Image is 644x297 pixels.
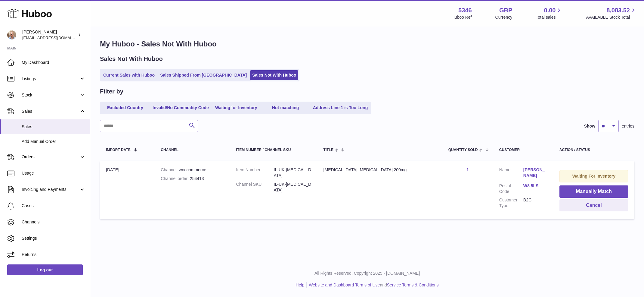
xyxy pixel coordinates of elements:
li: and [307,282,438,288]
dt: Customer Type [499,197,523,209]
strong: Channel [161,167,179,172]
a: Website and Dashboard Terms of Use [309,283,380,287]
a: Service Terms & Conditions [387,283,439,287]
span: Sales [22,124,85,130]
span: 8,083.52 [606,6,630,14]
span: Usage [22,170,85,176]
a: Invalid/No Commodity Code [150,103,211,113]
span: entries [622,123,634,129]
span: Invoicing and Payments [22,187,79,192]
div: Currency [495,14,512,20]
a: Help [296,283,305,287]
div: [PERSON_NAME] [22,29,76,41]
span: Add Manual Order [22,139,85,144]
dt: Item Number [236,167,274,179]
span: My Dashboard [22,60,85,65]
label: Show [584,123,595,129]
a: [PERSON_NAME] [523,167,547,179]
div: Customer [499,148,547,152]
span: Sales [22,109,79,114]
span: Returns [22,252,85,258]
div: 254413 [161,176,224,182]
strong: Channel order [161,176,190,181]
td: [DATE] [100,161,155,219]
span: AVAILABLE Stock Total [586,14,637,20]
span: Channels [22,219,85,225]
span: 0.00 [544,6,556,14]
strong: Waiting For Inventory [572,174,615,179]
span: Cases [22,203,85,209]
h1: My Huboo - Sales Not With Huboo [100,39,634,49]
h2: Filter by [100,87,123,96]
span: Quantity Sold [448,148,478,152]
h2: Sales Not With Huboo [100,55,163,63]
a: Address Line 1 is Too Long [311,103,370,113]
dt: Name [499,167,523,180]
button: Cancel [559,199,628,212]
a: Waiting for Inventory [212,103,260,113]
a: 0.00 Total sales [536,6,562,20]
a: Sales Not With Huboo [250,70,298,80]
dd: IL-UK-[MEDICAL_DATA] [274,182,311,193]
span: Title [324,148,333,152]
dt: Postal Code [499,183,523,194]
dt: Channel SKU [236,182,274,193]
strong: GBP [499,6,512,14]
span: Settings [22,235,85,241]
div: Item Number / Channel SKU [236,148,311,152]
div: Channel [161,148,224,152]
div: Huboo Ref [452,14,472,20]
p: All Rights Reserved. Copyright 2025 - [DOMAIN_NAME] [95,270,639,276]
div: [MEDICAL_DATA] [MEDICAL_DATA] 200mg [324,167,436,173]
a: W8 5LS [523,183,547,189]
a: Log out [7,264,83,275]
div: Action / Status [559,148,628,152]
span: Total sales [536,14,562,20]
dd: B2C [523,197,547,209]
button: Manually Match [559,185,628,198]
img: support@radoneltd.co.uk [7,30,16,39]
span: Orders [22,154,79,160]
span: Stock [22,92,79,98]
div: woocommerce [161,167,224,173]
a: Excluded Country [101,103,149,113]
dd: IL-UK-[MEDICAL_DATA] [274,167,311,179]
span: Listings [22,76,79,82]
a: Sales Shipped From [GEOGRAPHIC_DATA] [158,70,249,80]
a: 8,083.52 AVAILABLE Stock Total [586,6,637,20]
a: Current Sales with Huboo [101,70,157,80]
a: 1 [466,167,469,172]
span: Import date [106,148,131,152]
strong: 5346 [458,6,472,14]
a: Not matching [262,103,310,113]
span: [EMAIL_ADDRESS][DOMAIN_NAME] [22,35,88,40]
